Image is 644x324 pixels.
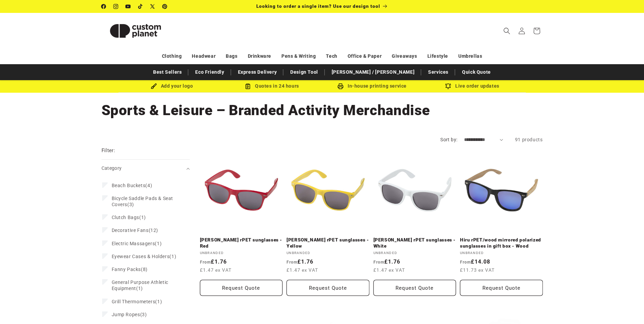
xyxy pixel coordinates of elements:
div: In-house printing service [322,82,422,90]
span: Electric Massagers [112,241,155,246]
img: In-house printing [337,83,344,89]
a: Best Sellers [150,66,185,78]
h1: Sports & Leisure – Branded Activity Merchandise [102,101,543,120]
a: Hiru rPET/wood mirrored polarized sunglasses in gift box - Wood [460,237,543,249]
span: Decorative Fans [112,228,149,233]
span: 91 products [515,137,543,142]
div: Add your logo [122,82,222,90]
img: Order updates [445,83,451,89]
a: Bags [226,50,237,62]
span: Bicycle Saddle Pads & Seat Covers [112,196,173,207]
button: Request Quote [460,280,543,296]
a: Clothing [162,50,182,62]
span: Fanny Packs [112,267,141,272]
a: Custom Planet [99,13,172,49]
span: (4) [112,182,152,188]
a: Umbrellas [458,50,482,62]
h2: Filter: [102,147,115,155]
span: Looking to order a single item? Use our design tool [256,3,380,9]
button: Request Quote [373,280,456,296]
span: Jump Ropes [112,312,140,317]
a: Services [425,66,452,78]
a: Design Tool [287,66,321,78]
span: (1) [112,214,146,220]
a: Headwear [192,50,216,62]
button: Request Quote [287,280,369,296]
a: [PERSON_NAME] rPET sunglasses - White [373,237,456,249]
div: Live order updates [422,82,522,90]
img: Order Updates Icon [245,83,251,89]
span: General Purpose Athletic Equipment [112,280,168,291]
span: (3) [112,195,178,208]
a: [PERSON_NAME] / [PERSON_NAME] [328,66,418,78]
span: (3) [112,311,147,318]
span: Eyewear Cases & Holders [112,254,170,259]
button: Request Quote [200,280,283,296]
a: Drinkware [248,50,271,62]
a: Lifestyle [427,50,448,62]
img: Brush Icon [151,83,157,89]
a: Giveaways [392,50,417,62]
div: Quotes in 24 hours [222,82,322,90]
span: Category [102,165,122,171]
span: Clutch Bags [112,215,140,220]
a: Quick Quote [459,66,494,78]
span: (1) [112,279,178,291]
summary: Category (0 selected) [102,160,190,177]
summary: Search [499,23,514,38]
span: (1) [112,240,162,247]
a: Office & Paper [348,50,382,62]
a: [PERSON_NAME] rPET sunglasses - Yellow [287,237,369,249]
span: (8) [112,266,148,272]
a: [PERSON_NAME] rPET sunglasses - Red [200,237,283,249]
a: Tech [326,50,337,62]
a: Pens & Writing [281,50,316,62]
span: (1) [112,253,177,259]
img: Custom Planet [102,16,169,46]
span: (12) [112,227,158,233]
label: Sort by: [440,137,457,142]
a: Eco Friendly [192,66,227,78]
span: Beach Buckets [112,183,146,188]
a: Express Delivery [235,66,280,78]
span: Grill Thermometers [112,299,155,304]
span: (1) [112,299,162,305]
